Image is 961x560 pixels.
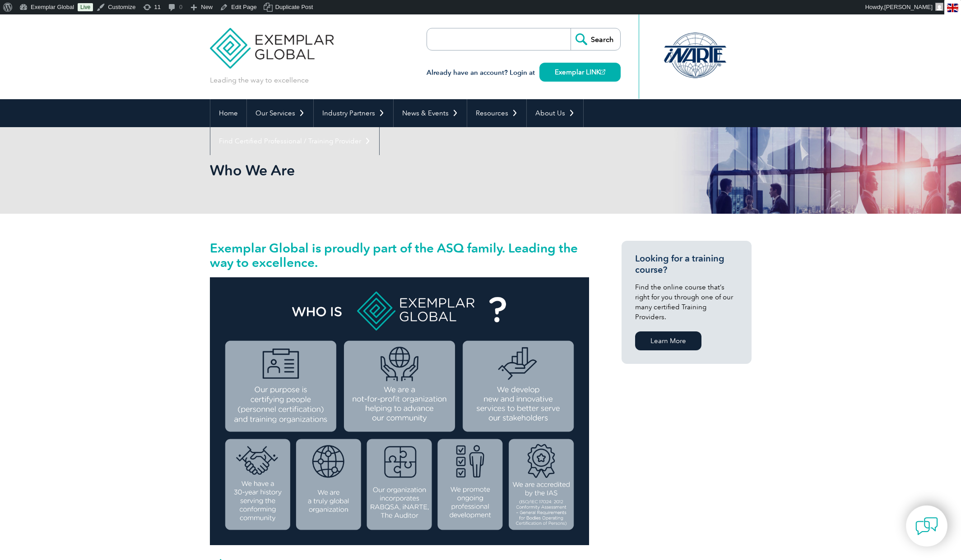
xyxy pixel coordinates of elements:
[210,163,589,178] h2: Who We Are
[467,99,526,127] a: Resources
[210,99,246,127] a: Home
[247,99,313,127] a: Our Services
[539,63,621,82] a: Exemplar LINK
[394,99,467,127] a: News & Events
[427,67,621,78] h3: Already have an account? Login at
[635,331,701,350] a: Learn More
[314,99,393,127] a: Industry Partners
[78,3,93,11] a: Live
[635,282,738,322] p: Find the online course that’s right for you through one of our many certified Training Providers.
[884,4,933,10] span: [PERSON_NAME]
[210,127,379,155] a: Find Certified Professional / Training Provider
[635,253,738,275] h3: Looking for a training course?
[571,28,620,50] input: Search
[947,4,958,12] img: en
[527,99,583,127] a: About Us
[600,69,605,74] img: open_square.png
[210,75,309,85] p: Leading the way to excellence
[210,14,334,69] img: Exemplar Global
[915,515,938,537] img: contact-chat.png
[210,241,589,270] h2: Exemplar Global is proudly part of the ASQ family. Leading the way to excellence.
